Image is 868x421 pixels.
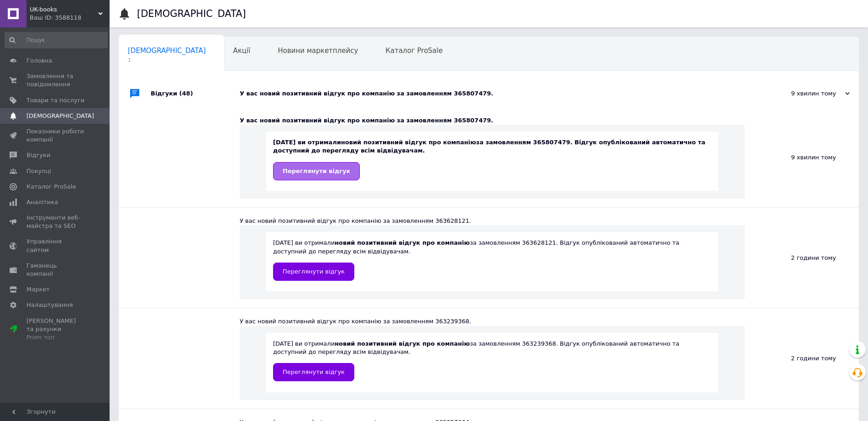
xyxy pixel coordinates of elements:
span: Акції [233,47,251,55]
a: Переглянути відгук [273,162,360,180]
span: [DEMOGRAPHIC_DATA] [128,47,206,55]
input: Пошук [5,32,108,48]
a: Переглянути відгук [273,363,354,381]
span: Управління сайтом [26,237,84,254]
span: Відгуки [26,151,50,159]
span: Інструменти веб-майстра та SEO [26,214,84,230]
span: Показники роботи компанії [26,127,84,144]
b: новий позитивний відгук про компанію [341,139,476,146]
a: Переглянути відгук [273,263,354,281]
span: (48) [179,90,193,97]
div: Ваш ID: 3588118 [30,14,110,22]
div: [DATE] ви отримали за замовленням 365807479. Відгук опублікований автоматично та доступний до пер... [273,138,711,180]
span: Налаштування [26,301,73,309]
span: Каталог ProSale [385,47,442,55]
span: Аналітика [26,198,58,206]
span: Каталог ProSale [26,183,76,191]
span: Замовлення та повідомлення [26,72,84,89]
b: новий позитивний відгук про компанію [335,239,470,246]
span: Переглянути відгук [283,368,345,375]
span: Маркет [26,285,50,294]
div: 2 години тому [745,208,859,308]
h1: [DEMOGRAPHIC_DATA] [137,8,246,19]
span: Товари та послуги [26,96,84,105]
span: [DEMOGRAPHIC_DATA] [26,112,94,120]
div: У вас новий позитивний відгук про компанію за замовленням 365807479. [240,89,758,98]
div: [DATE] ви отримали за замовленням 363239368. Відгук опублікований автоматично та доступний до пер... [273,340,711,381]
span: Переглянути відгук [283,268,345,275]
span: Гаманець компанії [26,262,84,278]
div: У вас новий позитивний відгук про компанію за замовленням 363628121. [240,217,745,225]
span: Покупці [26,167,51,175]
div: [DATE] ви отримали за замовленням 363628121. Відгук опублікований автоматично та доступний до пер... [273,239,711,280]
span: Головна [26,57,52,65]
div: У вас новий позитивний відгук про компанію за замовленням 363239368. [240,317,745,326]
span: UK-books [30,5,98,14]
b: новий позитивний відгук про компанію [335,340,470,347]
span: Переглянути відгук [283,168,350,174]
span: [PERSON_NAME] та рахунки [26,317,84,342]
div: 9 хвилин тому [758,89,850,98]
span: Новини маркетплейсу [278,47,358,55]
div: Prom топ [26,333,84,342]
div: Відгуки [151,80,240,107]
div: 9 хвилин тому [745,107,859,207]
div: У вас новий позитивний відгук про компанію за замовленням 365807479. [240,116,745,125]
div: 2 години тому [745,308,859,408]
span: 1 [128,57,206,63]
